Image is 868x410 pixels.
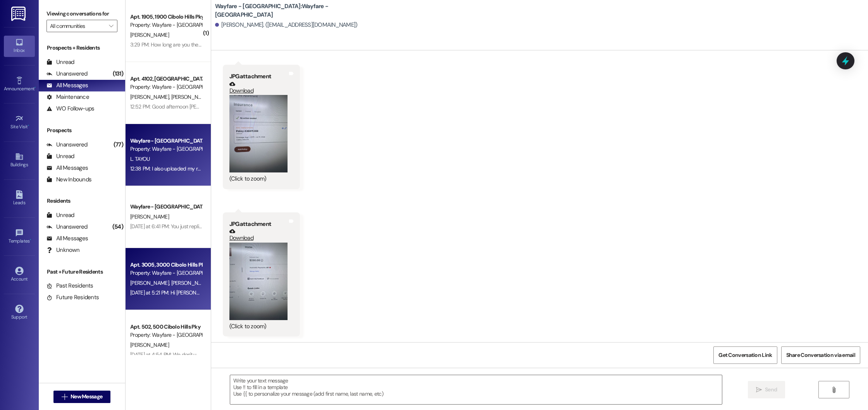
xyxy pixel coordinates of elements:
[215,2,370,19] b: Wayfare - [GEOGRAPHIC_DATA]: Wayfare - [GEOGRAPHIC_DATA]
[46,141,88,149] div: Unanswered
[130,137,202,145] div: Wayfare - [GEOGRAPHIC_DATA]
[229,95,288,172] button: Zoom image
[39,126,125,134] div: Prospects
[46,234,88,243] div: All Messages
[229,243,288,320] button: Zoom image
[71,393,102,401] span: New Message
[46,93,89,101] div: Maintenance
[748,381,785,398] button: Send
[39,197,125,205] div: Residents
[112,139,125,151] div: (77)
[111,68,125,80] div: (131)
[130,223,446,230] div: [DATE] at 6:41 PM: You just replied 'Stop'. Are you sure you want to opt out of this thread? Plea...
[34,85,36,90] span: •
[46,176,91,184] div: New Inbounds
[229,228,288,242] a: Download
[130,323,202,331] div: Apt. 502, 500 Cibolo Hills Pky
[46,293,99,301] div: Future Residents
[28,123,29,128] span: •
[831,387,837,393] i: 
[130,41,221,48] div: 3:29 PM: How long are you there [DATE]?
[130,165,294,172] div: 12:38 PM: I also uploaded my rental insurance and it still showing pending
[4,188,35,209] a: Leads
[46,211,74,219] div: Unread
[130,213,169,220] span: [PERSON_NAME]
[46,282,93,290] div: Past Residents
[229,81,288,95] a: Download
[46,105,94,113] div: WO Follow-ups
[110,221,125,233] div: (54)
[4,36,35,57] a: Inbox
[39,268,125,276] div: Past + Future Residents
[130,75,202,83] div: Apt. 4102, [GEOGRAPHIC_DATA]
[46,70,88,78] div: Unanswered
[171,279,210,286] span: [PERSON_NAME]
[130,103,480,110] div: 12:52 PM: Good afternoon [PERSON_NAME], wanted to follow up on my question. Is [DATE] the last fu...
[229,175,288,183] div: (Click to zoom)
[53,391,111,403] button: New Message
[130,93,171,100] span: [PERSON_NAME]
[30,237,31,243] span: •
[229,220,271,228] b: JPG attachment
[4,150,35,171] a: Buildings
[50,20,105,32] input: All communities
[130,341,169,348] span: [PERSON_NAME]
[130,13,202,21] div: Apt. 1905, 1900 Cibolo Hills Pky
[130,21,202,29] div: Property: Wayfare - [GEOGRAPHIC_DATA]
[46,81,88,90] div: All Messages
[786,351,855,359] span: Share Conversation via email
[11,7,27,21] img: ResiDesk Logo
[130,145,202,153] div: Property: Wayfare - [GEOGRAPHIC_DATA]
[46,58,74,66] div: Unread
[713,346,777,364] button: Get Conversation Link
[130,351,595,358] div: [DATE] at 4:54 PM: We don't unfortunately, are you able to bring them [DATE] before we close by c...
[130,261,202,269] div: Apt. 3005, 3000 Cibolo Hills Pky
[109,23,113,29] i: 
[46,152,74,160] div: Unread
[130,155,150,162] span: L. TAYOU
[46,164,88,172] div: All Messages
[718,351,772,359] span: Get Conversation Link
[4,264,35,285] a: Account
[130,331,202,339] div: Property: Wayfare - [GEOGRAPHIC_DATA]
[756,387,762,393] i: 
[4,302,35,323] a: Support
[130,279,171,286] span: [PERSON_NAME]
[171,93,210,100] span: [PERSON_NAME]
[229,322,288,331] div: (Click to zoom)
[765,386,777,394] span: Send
[215,21,358,29] div: [PERSON_NAME]. ([EMAIL_ADDRESS][DOMAIN_NAME])
[781,346,860,364] button: Share Conversation via email
[62,394,67,400] i: 
[39,44,125,52] div: Prospects + Residents
[130,83,202,91] div: Property: Wayfare - [GEOGRAPHIC_DATA]
[4,112,35,133] a: Site Visit •
[46,246,79,254] div: Unknown
[46,223,88,231] div: Unanswered
[4,226,35,247] a: Templates •
[130,289,307,296] div: [DATE] at 5:21 PM: Hi [PERSON_NAME]! I got your mailbox key here at the office!
[229,72,271,80] b: JPG attachment
[130,269,202,277] div: Property: Wayfare - [GEOGRAPHIC_DATA]
[130,203,202,211] div: Wayfare - [GEOGRAPHIC_DATA]
[130,31,169,38] span: [PERSON_NAME]
[46,8,117,20] label: Viewing conversations for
